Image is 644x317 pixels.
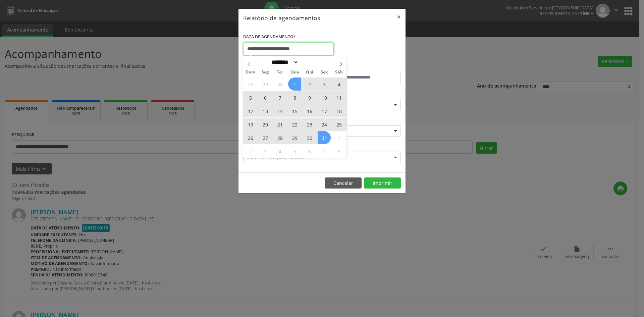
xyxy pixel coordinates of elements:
span: Outubro 19, 2025 [244,118,257,131]
span: Setembro 29, 2025 [259,77,272,91]
span: Outubro 26, 2025 [244,131,257,144]
span: Seg [258,70,273,74]
span: Outubro 27, 2025 [259,131,272,144]
span: Outubro 23, 2025 [303,118,316,131]
label: ATÉ [324,60,401,71]
span: Setembro 28, 2025 [244,77,257,91]
span: Outubro 31, 2025 [318,131,331,144]
span: Qui [302,70,317,74]
span: Outubro 14, 2025 [273,104,286,117]
span: Outubro 21, 2025 [273,118,286,131]
span: Outubro 30, 2025 [303,131,316,144]
span: Outubro 2, 2025 [303,77,316,91]
span: Outubro 28, 2025 [273,131,286,144]
span: Setembro 30, 2025 [273,77,286,91]
span: Outubro 9, 2025 [303,91,316,104]
select: Month [269,59,299,66]
span: Outubro 11, 2025 [332,91,345,104]
span: Dom [243,70,258,74]
span: Outubro 22, 2025 [288,118,301,131]
span: Outubro 29, 2025 [288,131,301,144]
span: Novembro 4, 2025 [273,145,286,158]
span: Novembro 1, 2025 [332,131,345,144]
span: Outubro 17, 2025 [318,104,331,117]
span: Selecione um profissional [246,154,303,161]
button: Cancelar [325,177,362,189]
span: Outubro 24, 2025 [318,118,331,131]
span: Outubro 7, 2025 [273,91,286,104]
span: Novembro 8, 2025 [332,145,345,158]
h5: Relatório de agendamentos [243,13,320,22]
span: Sáb [332,70,346,74]
span: Outubro 4, 2025 [332,77,345,91]
span: Qua [287,70,302,74]
span: Ter [273,70,287,74]
span: Outubro 16, 2025 [303,104,316,117]
span: Novembro 5, 2025 [288,145,301,158]
span: Outubro 25, 2025 [332,118,345,131]
span: Outubro 6, 2025 [259,91,272,104]
span: Outubro 10, 2025 [318,91,331,104]
input: Year [299,59,321,66]
span: Sex [317,70,332,74]
span: Outubro 12, 2025 [244,104,257,117]
span: Outubro 8, 2025 [288,91,301,104]
label: DATA DE AGENDAMENTO [243,32,296,42]
span: Novembro 6, 2025 [303,145,316,158]
button: Close [392,9,406,25]
span: Outubro 1, 2025 [288,77,301,91]
span: Novembro 7, 2025 [318,145,331,158]
span: Outubro 13, 2025 [259,104,272,117]
span: Outubro 5, 2025 [244,91,257,104]
button: Imprimir [364,177,401,189]
span: Outubro 3, 2025 [318,77,331,91]
span: Outubro 20, 2025 [259,118,272,131]
span: Outubro 15, 2025 [288,104,301,117]
span: Outubro 18, 2025 [332,104,345,117]
span: Novembro 2, 2025 [244,145,257,158]
span: Novembro 3, 2025 [259,145,272,158]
